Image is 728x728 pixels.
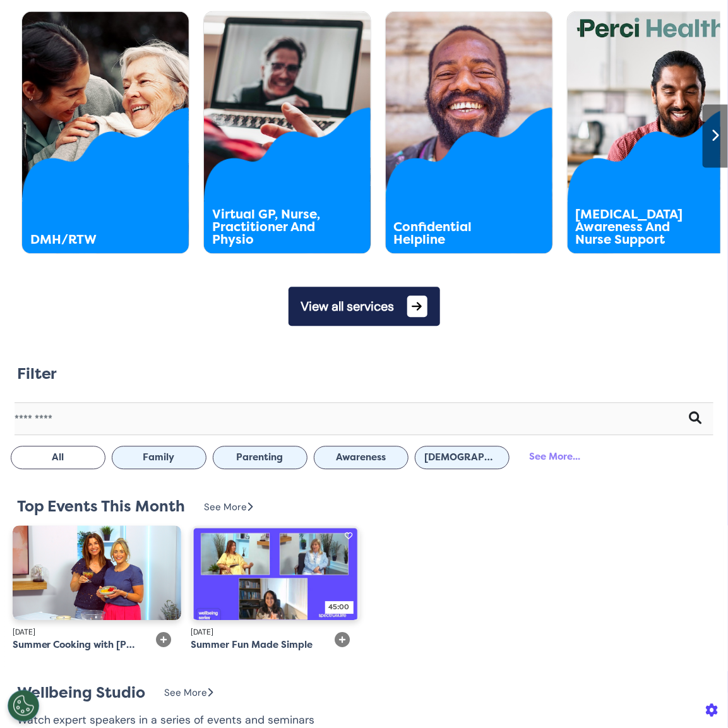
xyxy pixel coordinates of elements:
[112,446,206,470] button: Family
[325,602,354,615] div: 45:00
[576,209,693,247] div: [MEDICAL_DATA] Awareness And Nurse Support
[191,638,313,653] div: Summer Fun Made Simple
[13,526,181,621] img: clare+and+ais.png
[212,209,329,247] div: Virtual GP, Nurse, Practitioner And Physio
[191,526,360,621] img: Summer+Fun+Made+Simple.JPG
[289,287,440,326] button: View all services
[17,366,57,384] h2: Filter
[394,222,511,247] div: Confidential Helpline
[13,638,139,653] div: Summer Cooking with [PERSON_NAME]: Fresh Flavours and Feel-Good Food
[8,690,39,722] button: Open Preferences
[191,627,318,638] div: [DATE]
[17,684,146,703] h2: Wellbeing Studio
[213,446,307,470] button: Parenting
[13,627,139,638] div: [DATE]
[205,501,253,515] div: See More
[415,446,510,470] button: [DEMOGRAPHIC_DATA] Health
[165,686,213,701] div: See More
[30,234,147,247] div: DMH/RTW
[17,498,186,516] h2: Top Events This Month
[516,445,595,468] div: See More...
[314,446,409,470] button: Awareness
[11,446,105,470] button: All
